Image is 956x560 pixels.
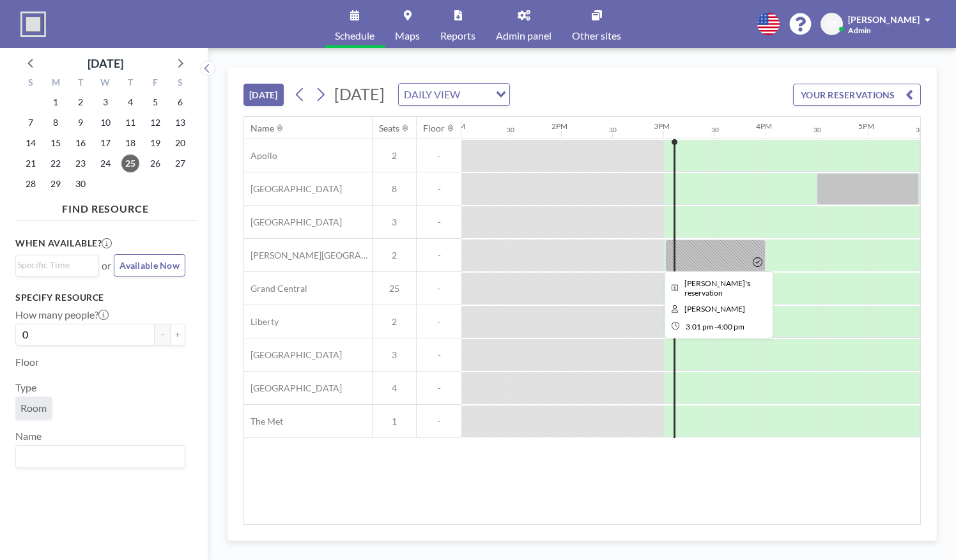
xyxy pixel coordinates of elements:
span: Saturday, September 20, 2025 [171,134,189,152]
div: S [19,75,43,92]
div: 30 [813,126,821,134]
span: Tuesday, September 9, 2025 [72,114,89,132]
div: Search for option [16,446,185,467]
span: Schedule [335,31,374,41]
span: Monday, September 22, 2025 [47,155,65,172]
div: Search for option [399,84,509,105]
span: Saturday, September 13, 2025 [171,114,189,132]
span: Friday, September 26, 2025 [146,155,164,172]
div: 4PM [756,121,772,131]
div: 5PM [858,121,874,131]
span: Admin [848,26,871,35]
span: Wednesday, September 17, 2025 [96,134,114,152]
span: Sunday, September 21, 2025 [22,155,40,172]
div: 3PM [654,121,670,131]
span: 2 [373,150,416,162]
span: - [417,250,461,261]
span: [DATE] [334,84,385,103]
span: [GEOGRAPHIC_DATA] [244,216,342,228]
span: DAILY VIEW [401,86,463,103]
button: YOUR RESERVATIONS [793,84,921,106]
span: Thursday, September 18, 2025 [121,134,139,152]
div: 30 [711,126,719,134]
span: 4:00 PM [717,322,744,331]
span: Reports [440,31,475,41]
span: Wednesday, September 10, 2025 [96,114,114,132]
span: DT [826,19,837,30]
span: or [102,259,111,272]
span: - [417,349,461,361]
div: 2PM [551,121,567,131]
span: Room [20,402,47,414]
img: organization-logo [20,11,46,37]
span: Sunday, September 7, 2025 [22,114,40,132]
input: Search for option [17,448,178,465]
span: Grand Central [244,283,307,294]
button: [DATE] [243,84,284,106]
span: Saturday, September 27, 2025 [171,155,189,172]
span: Ariana Blasone [684,304,745,314]
span: 2 [373,250,416,261]
span: Tuesday, September 2, 2025 [72,93,89,111]
div: S [167,75,192,92]
span: Saturday, September 6, 2025 [171,93,189,111]
span: Sunday, September 14, 2025 [22,134,40,152]
span: Other sites [572,31,621,41]
button: Available Now [114,254,185,276]
label: Floor [15,356,39,368]
div: T [118,75,143,92]
div: 30 [916,126,923,134]
button: - [155,324,170,345]
h4: FIND RESOURCE [15,197,196,215]
label: How many people? [15,308,109,321]
div: 30 [507,126,514,134]
span: - [714,322,717,331]
span: Thursday, September 25, 2025 [121,155,139,172]
div: Search for option [16,255,98,275]
span: - [417,416,461,427]
span: [PERSON_NAME][GEOGRAPHIC_DATA] [244,250,372,261]
span: 1 [373,416,416,427]
span: Monday, September 29, 2025 [47,175,65,193]
span: Thursday, September 11, 2025 [121,114,139,132]
span: Tuesday, September 30, 2025 [72,175,89,193]
span: The Met [244,416,283,427]
input: Search for option [17,258,91,272]
span: Friday, September 19, 2025 [146,134,164,152]
div: W [93,75,118,92]
span: Apollo [244,150,277,162]
span: Tuesday, September 23, 2025 [72,155,89,172]
span: [PERSON_NAME] [848,14,920,25]
span: 4 [373,382,416,394]
h3: Specify resource [15,292,185,303]
span: Liberty [244,316,279,328]
button: + [170,324,185,345]
span: Monday, September 15, 2025 [47,134,65,152]
span: - [417,183,461,195]
div: Seats [379,123,399,134]
span: - [417,283,461,294]
div: F [143,75,167,92]
span: Monday, September 1, 2025 [47,93,65,111]
label: Type [15,381,36,394]
span: Monday, September 8, 2025 [47,114,65,132]
span: 3:01 PM [686,322,713,331]
div: Name [251,123,274,134]
span: 3 [373,216,416,228]
div: [DATE] [88,54,123,72]
span: Maps [395,31,420,41]
span: Wednesday, September 24, 2025 [96,155,114,172]
span: - [417,316,461,328]
span: Sunday, September 28, 2025 [22,175,40,193]
span: - [417,216,461,228]
input: Search for option [464,86,488,103]
span: Thursday, September 4, 2025 [121,93,139,111]
span: 2 [373,316,416,328]
span: 3 [373,349,416,361]
span: Friday, September 5, 2025 [146,93,164,111]
div: M [43,75,68,92]
span: Admin panel [496,31,551,41]
span: - [417,382,461,394]
span: Available Now [119,260,180,271]
label: Name [15,430,42,443]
